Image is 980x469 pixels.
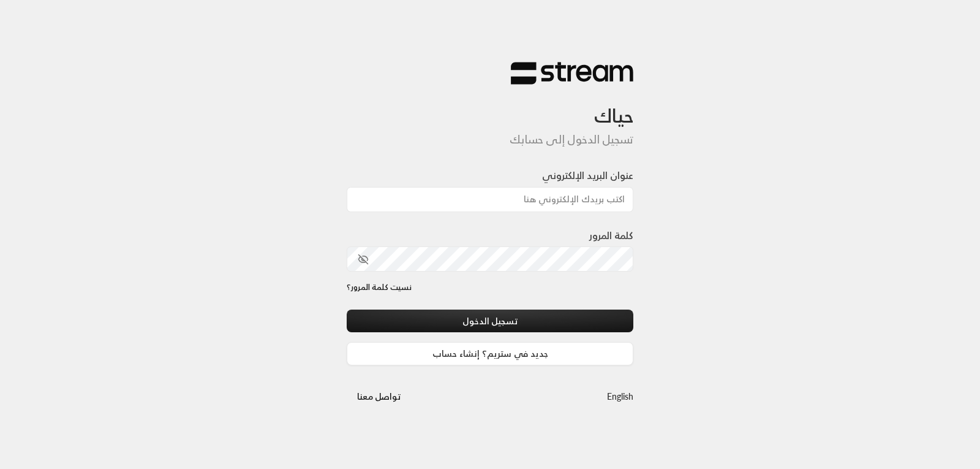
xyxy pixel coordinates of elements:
label: كلمة المرور [589,228,633,243]
h5: تسجيل الدخول إلى حسابك [347,133,633,147]
a: نسيت كلمة المرور؟ [347,281,412,294]
a: جديد في ستريم؟ إنشاء حساب [347,342,633,365]
input: اكتب بريدك الإلكتروني هنا [347,187,633,212]
button: تواصل معنا [347,385,411,408]
label: عنوان البريد الإلكتروني [542,168,633,183]
img: Stream Logo [511,61,633,85]
button: toggle password visibility [353,249,374,270]
a: تواصل معنا [347,389,411,404]
a: English [607,385,633,408]
h3: حياك [347,85,633,128]
button: تسجيل الدخول [347,310,633,332]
